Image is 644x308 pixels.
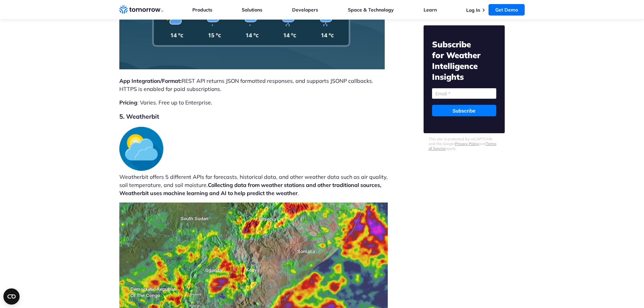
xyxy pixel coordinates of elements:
[348,7,394,13] a: Space & Technology
[119,77,388,93] p: REST API returns JSON formatted responses, and supports JSONP callbacks. HTTPS is enabled for pai...
[192,7,212,13] a: Products
[292,7,318,13] a: Developers
[455,141,479,146] a: Privacy Policy
[466,7,480,13] a: Log In
[119,99,137,106] strong: Pricing
[119,127,388,197] p: Weatherbit offers 5 different APIs for forecasts, historical data, and other weather data such as...
[119,5,163,15] a: Home link
[429,137,500,151] p: This site is protected by reCAPTCHA and the Google and apply.
[119,112,388,121] h2: 5. Weatherbit
[424,7,437,13] a: Learn
[432,39,496,82] h2: Subscribe for Weather Intelligence Insights
[242,7,262,13] a: Solutions
[432,88,496,99] input: Email *
[429,141,496,151] a: Terms of Service
[432,105,496,116] input: Subscribe
[119,98,388,106] p: : Varies. Free up to Enterprise.
[119,182,381,196] strong: Collecting data from weather stations and other traditional sources, Weatherbit uses machine lear...
[119,127,163,171] img: weatherbit logo
[3,288,20,305] button: Open CMP widget
[488,4,525,16] a: Get Demo
[119,77,182,84] strong: App Integration/Format:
